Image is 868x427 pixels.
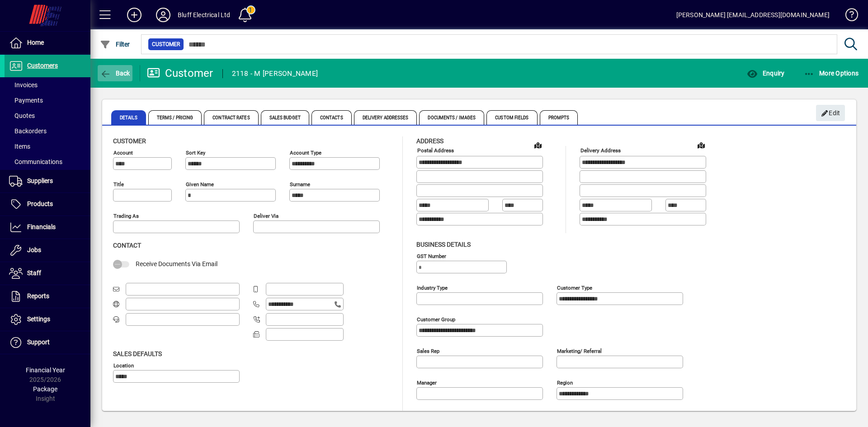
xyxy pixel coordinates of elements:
span: Filter [100,41,130,48]
mat-label: Sort key [186,150,205,156]
a: Support [5,331,90,354]
a: View on map [531,138,545,152]
mat-label: Given name [186,181,214,188]
span: Invoices [9,81,38,89]
span: Delivery Addresses [354,110,417,125]
span: Support [27,338,50,346]
a: Items [5,139,90,154]
span: Settings [27,315,50,323]
span: Financial Year [26,366,65,374]
span: Suppliers [27,177,53,184]
button: Filter [98,36,132,52]
a: Financials [5,216,90,239]
a: Invoices [5,77,90,93]
mat-label: Customer group [417,316,455,322]
span: Custom Fields [486,110,537,125]
a: Staff [5,262,90,285]
a: Jobs [5,239,90,262]
span: Staff [27,269,41,277]
span: Backorders [9,127,47,135]
span: Package [33,385,57,393]
mat-label: Trading as [113,213,139,219]
span: Customers [27,62,58,69]
mat-label: Region [557,379,573,385]
span: Communications [9,158,62,165]
a: Products [5,193,90,216]
span: Products [27,200,53,207]
span: Customer [152,40,180,49]
button: Back [98,65,132,81]
span: Home [27,39,44,46]
span: Quotes [9,112,35,119]
mat-label: Account [113,150,133,156]
span: Address [416,137,443,145]
a: Settings [5,308,90,331]
a: Quotes [5,108,90,123]
span: Financials [27,223,56,230]
span: Edit [821,106,840,121]
div: 2118 - M [PERSON_NAME] [232,66,318,81]
a: Suppliers [5,170,90,192]
span: Reports [27,292,49,300]
span: Documents / Images [419,110,484,125]
a: Home [5,32,90,54]
mat-label: Title [113,181,124,188]
span: Sales defaults [113,350,162,357]
span: Items [9,143,30,150]
span: More Options [804,70,859,77]
span: Contacts [311,110,352,125]
span: Payments [9,97,43,104]
span: Customer [113,137,146,145]
button: Edit [816,105,845,121]
span: Business details [416,241,471,248]
span: Contact [113,242,141,249]
a: Backorders [5,123,90,139]
a: Reports [5,285,90,308]
mat-label: Account Type [290,150,321,156]
a: Communications [5,154,90,169]
mat-label: Sales rep [417,347,439,354]
app-page-header-button: Back [90,65,140,81]
mat-label: Industry type [417,284,448,291]
div: Bluff Electrical Ltd [178,8,231,22]
span: Prompts [540,110,578,125]
div: [PERSON_NAME] [EMAIL_ADDRESS][DOMAIN_NAME] [676,8,830,22]
button: Add [120,7,149,23]
a: View on map [694,138,708,152]
mat-label: Deliver via [254,213,278,219]
mat-label: Customer type [557,284,592,291]
a: Knowledge Base [839,2,857,31]
span: Back [100,70,130,77]
span: Jobs [27,246,41,253]
button: Enquiry [745,65,787,81]
span: Details [111,110,146,125]
a: Payments [5,93,90,108]
button: More Options [802,65,861,81]
button: Profile [149,7,178,23]
mat-label: Marketing/ Referral [557,347,602,354]
mat-label: Manager [417,379,437,385]
div: Customer [147,66,213,80]
span: Enquiry [747,70,784,77]
span: Sales Budget [261,110,309,125]
span: Terms / Pricing [148,110,202,125]
mat-label: Surname [290,181,310,188]
span: Contract Rates [204,110,258,125]
mat-label: GST Number [417,253,446,259]
span: Receive Documents Via Email [136,260,217,267]
mat-label: Location [113,362,134,368]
